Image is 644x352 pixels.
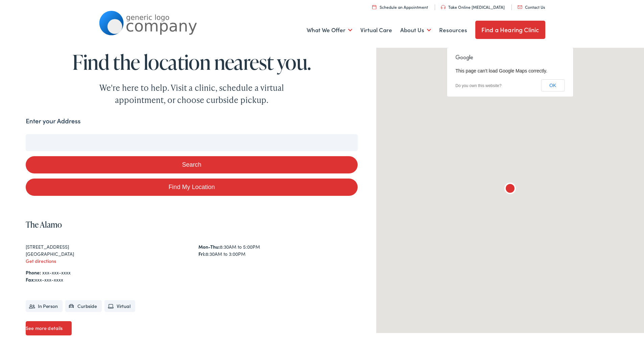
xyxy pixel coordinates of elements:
a: Virtual Care [360,18,392,43]
div: The Alamo [502,181,518,198]
a: Get directions [26,257,56,264]
input: Enter your address or zip code [26,134,357,151]
a: Contact Us [518,4,545,10]
img: utility icon [372,5,376,9]
img: utility icon [518,5,522,9]
a: Do you own this website? [455,83,501,88]
a: Find a Hearing Clinic [475,21,545,39]
label: Enter your Address [26,116,80,126]
strong: Mon-Thu: [198,243,220,250]
h1: Find the location nearest you. [26,51,357,73]
li: Curbside [65,300,102,312]
span: This page can't load Google Maps correctly. [455,68,547,74]
strong: Fax: [26,276,35,283]
button: Search [26,156,357,173]
strong: Phone: [26,269,41,276]
div: We're here to help. Visit a clinic, schedule a virtual appointment, or choose curbside pickup. [84,82,300,106]
a: The Alamo [26,219,62,230]
li: In Person [26,300,63,312]
a: Find My Location [26,179,357,196]
strong: Fri: [198,250,206,257]
a: Schedule an Appointment [372,4,428,10]
a: About Us [400,18,431,43]
div: 8:30AM to 5:00PM 8:30AM to 3:00PM [198,243,358,257]
img: utility icon [441,5,446,9]
a: What We Offer [307,18,352,43]
div: [STREET_ADDRESS] [26,243,185,250]
button: OK [541,79,565,91]
div: xxx-xxx-xxxx [26,276,357,283]
a: See more details [26,321,72,335]
div: [GEOGRAPHIC_DATA] [26,250,185,257]
a: Take Online [MEDICAL_DATA] [441,4,505,10]
a: Resources [439,18,467,43]
li: Virtual [104,300,135,312]
a: xxx-xxx-xxxx [42,269,71,276]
